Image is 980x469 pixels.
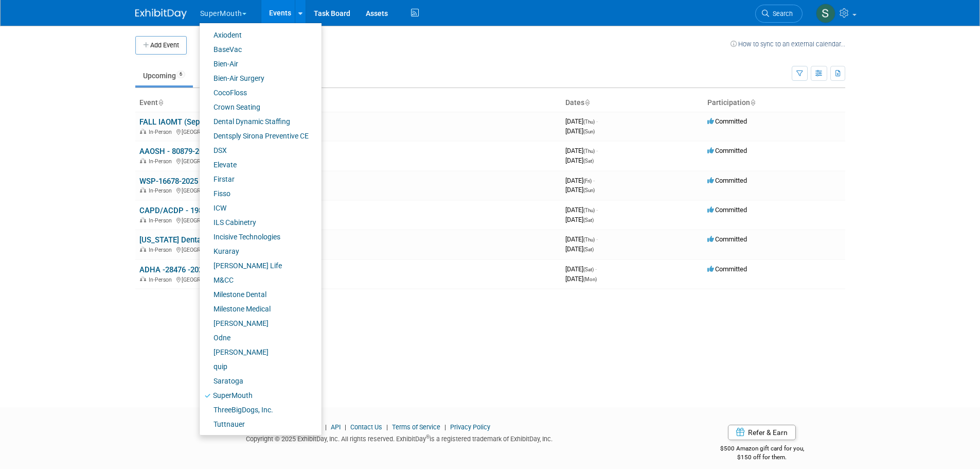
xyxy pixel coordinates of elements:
[135,94,561,112] th: Event
[200,273,314,287] a: M&CC
[342,423,349,431] span: |
[200,158,314,172] a: Elevate
[149,217,175,224] span: In-Person
[200,215,314,230] a: ILS Cabinetry
[140,247,146,252] img: In-Person Event
[200,287,314,302] a: Milestone Dental
[200,129,314,143] a: Dentsply Sirona Preventive CE
[323,423,329,431] span: |
[135,66,193,85] a: Upcoming6
[583,207,595,213] span: (Thu)
[769,10,793,18] span: Search
[149,187,175,194] span: In-Person
[200,316,314,331] a: [PERSON_NAME]
[200,42,314,57] a: BaseVac
[565,245,594,253] span: [DATE]
[149,158,175,165] span: In-Person
[200,374,314,388] a: Saratoga
[140,187,146,193] img: In-Person Event
[195,66,237,85] a: Past36
[139,275,557,283] div: [GEOGRAPHIC_DATA], [GEOGRAPHIC_DATA]
[200,57,314,71] a: Bien-Air
[200,186,314,201] a: Fisso
[176,71,185,78] span: 6
[707,177,747,184] span: Committed
[384,423,390,431] span: |
[816,4,835,23] img: Sam Murphy
[565,177,595,184] span: [DATE]
[200,28,314,42] a: Axiodent
[583,276,597,282] span: (Mon)
[593,177,595,184] span: -
[200,331,314,345] a: Odne
[707,206,747,214] span: Committed
[200,85,314,100] a: CocoFloss
[200,388,314,403] a: SuperMouth
[583,247,594,252] span: (Sat)
[200,258,314,273] a: [PERSON_NAME] Life
[139,157,557,165] div: [GEOGRAPHIC_DATA], [GEOGRAPHIC_DATA]
[139,147,211,156] a: AAOSH - 80879-2025
[703,94,845,112] th: Participation
[596,235,598,243] span: -
[565,147,598,154] span: [DATE]
[595,265,597,273] span: -
[583,237,595,242] span: (Thu)
[139,235,296,245] a: [US_STATE] Dental Association (ODA) - 83780
[583,267,594,272] span: (Sat)
[679,453,845,462] div: $150 off for them.
[200,114,314,129] a: Dental Dynamic Staffing
[565,275,597,283] span: [DATE]
[200,403,314,417] a: ThreeBigDogs, Inc.
[200,359,314,374] a: quip
[750,98,755,107] a: Sort by Participation Type
[584,98,590,107] a: Sort by Start Date
[331,423,341,431] a: API
[596,206,598,214] span: -
[426,434,430,440] sup: ®
[135,432,664,444] div: Copyright © 2025 ExhibitDay, Inc. All rights reserved. ExhibitDay is a registered trademark of Ex...
[565,127,595,135] span: [DATE]
[707,117,747,125] span: Committed
[200,244,314,258] a: Kuraray
[200,230,314,244] a: Incisive Technologies
[158,98,163,107] a: Sort by Event Name
[200,302,314,316] a: Milestone Medical
[140,276,146,282] img: In-Person Event
[200,201,314,215] a: ICW
[140,129,146,134] img: In-Person Event
[583,119,595,125] span: (Thu)
[596,117,598,125] span: -
[135,36,187,55] button: Add Event
[728,425,796,440] a: Refer & Earn
[583,129,595,134] span: (Sun)
[565,235,598,243] span: [DATE]
[149,276,175,283] span: In-Person
[565,186,595,194] span: [DATE]
[200,100,314,114] a: Crown Seating
[596,147,598,154] span: -
[679,438,845,461] div: $500 Amazon gift card for you,
[149,247,175,253] span: In-Person
[149,129,175,135] span: In-Person
[442,423,449,431] span: |
[200,71,314,85] a: Bien-Air Surgery
[583,217,594,223] span: (Sat)
[565,206,598,214] span: [DATE]
[200,172,314,186] a: Firstar
[139,117,253,127] a: FALL IAOMT (Sept.) - 55719-2025
[707,235,747,243] span: Committed
[139,127,557,135] div: [GEOGRAPHIC_DATA], [GEOGRAPHIC_DATA]
[450,423,490,431] a: Privacy Policy
[565,265,597,273] span: [DATE]
[139,216,557,224] div: [GEOGRAPHIC_DATA], [GEOGRAPHIC_DATA]
[565,216,594,223] span: [DATE]
[350,423,382,431] a: Contact Us
[707,147,747,154] span: Committed
[139,245,557,253] div: [GEOGRAPHIC_DATA], [GEOGRAPHIC_DATA]
[583,187,595,193] span: (Sun)
[565,157,594,164] span: [DATE]
[755,5,803,23] a: Search
[140,217,146,222] img: In-Person Event
[139,186,557,194] div: [GEOGRAPHIC_DATA], [GEOGRAPHIC_DATA]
